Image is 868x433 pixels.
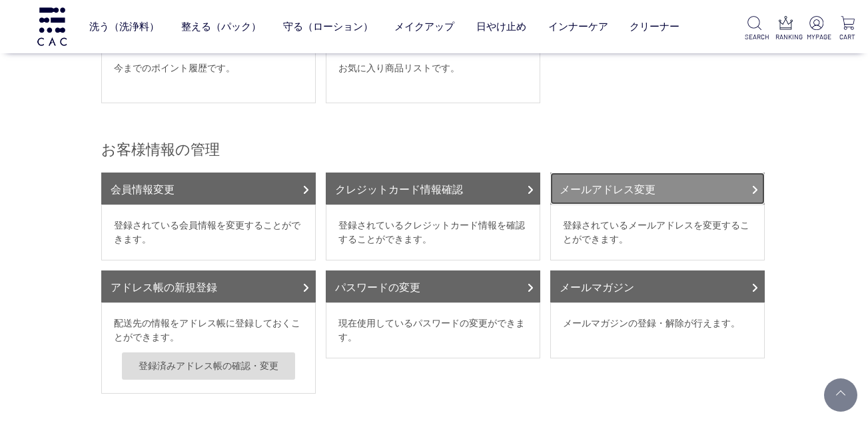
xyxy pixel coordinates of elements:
a: MYPAGE [807,16,827,42]
dd: 登録されているメールアドレスを変更することができます。 [550,205,765,260]
a: ベース [280,50,308,61]
a: CART [837,16,857,42]
a: アイ [331,50,350,61]
dd: お気に入り商品リストです。 [326,47,540,103]
a: アドレス帳の新規登録 [101,270,316,302]
a: 守る（ローション） [283,9,373,44]
a: メールアドレス変更 [550,173,765,205]
p: 配送先の情報をアドレス帳に登録しておくことができます。 [114,316,303,344]
a: RANKING [775,16,795,42]
a: SEARCH [745,16,765,42]
a: クレジットカード情報確認 [326,173,540,205]
p: MYPAGE [807,32,827,42]
dd: 登録されているクレジットカード情報を確認することができます。 [326,205,540,260]
dd: 登録されている会員情報を変更することができます。 [101,205,316,260]
a: フェイスカラー [373,50,438,61]
a: クリーナー [630,9,679,44]
a: リップ [462,50,490,61]
p: SEARCH [745,32,765,42]
h2: お客様情報の管理 [101,140,767,159]
a: メールマガジン [550,270,765,302]
dd: 今までのポイント履歴です。 [101,47,316,103]
a: 整える（パック） [181,9,261,44]
p: RANKING [775,32,795,42]
dd: 現在使用しているパスワードの変更ができます。 [326,302,540,358]
p: CART [837,32,857,42]
dd: メールマガジンの登録・解除が行えます。 [550,302,765,358]
a: 登録済みアドレス帳の確認・変更 [122,352,295,380]
img: logo [35,7,69,45]
a: 日やけ止め [476,9,526,44]
a: インナーケア [548,9,608,44]
a: メイクアップ [394,9,454,44]
a: 洗う（洗浄料） [89,9,159,44]
a: パスワードの変更 [326,270,540,302]
a: 会員情報変更 [101,173,316,205]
